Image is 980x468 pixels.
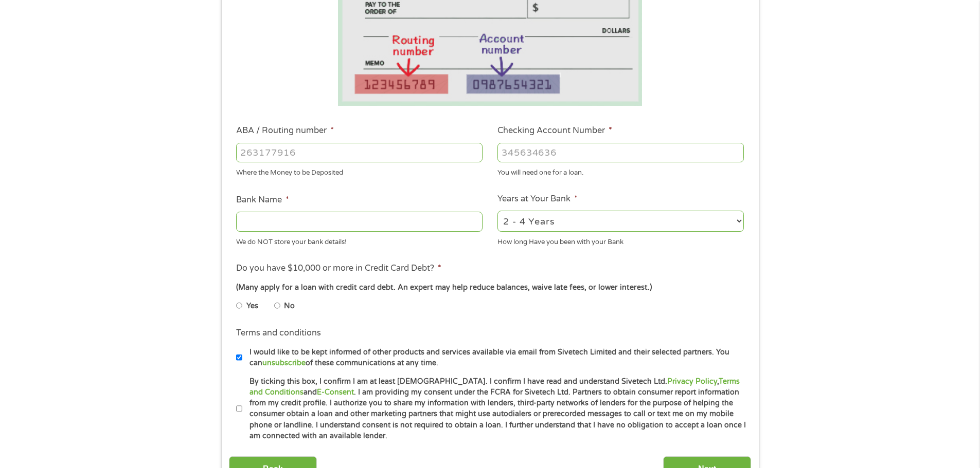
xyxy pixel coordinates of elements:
label: Years at Your Bank [497,194,578,204]
div: You will need one for a loan. [497,164,744,178]
a: Terms and Conditions [250,377,740,397]
label: ABA / Routing number [236,125,334,136]
label: Terms and conditions [236,328,321,339]
label: Checking Account Number [497,125,612,136]
label: I would like to be kept informed of other products and services available via email from Sivetech... [242,347,747,369]
label: No [284,301,295,312]
div: We do NOT store your bank details! [236,233,483,247]
a: Privacy Policy [667,377,717,386]
div: (Many apply for a loan with credit card debt. An expert may help reduce balances, waive late fees... [236,282,743,293]
div: How long Have you been with your Bank [497,233,744,247]
input: 345634636 [497,143,744,162]
a: E-Consent [317,388,354,397]
label: Yes [246,301,258,312]
a: unsubscribe [262,359,306,367]
label: Do you have $10,000 or more in Credit Card Debt? [236,263,441,274]
label: By ticking this box, I confirm I am at least [DEMOGRAPHIC_DATA]. I confirm I have read and unders... [242,376,747,442]
input: 263177916 [236,143,483,162]
div: Where the Money to be Deposited [236,164,483,178]
label: Bank Name [236,195,289,205]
